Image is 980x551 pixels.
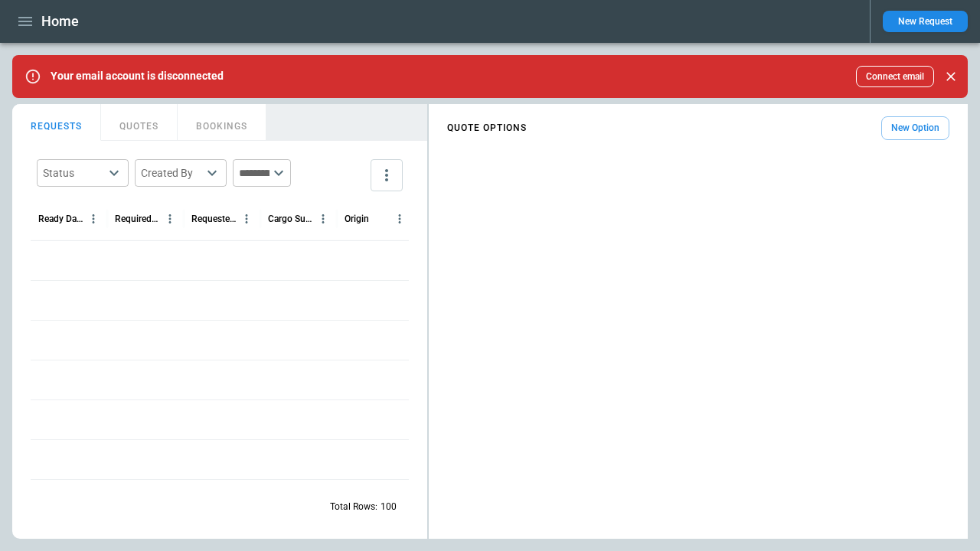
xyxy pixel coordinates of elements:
h1: Home [41,12,79,31]
button: Close [940,66,962,87]
button: New Option [881,116,949,140]
button: Requested Route column menu [237,209,256,229]
h4: QUOTE OPTIONS [447,125,527,132]
div: Origin [345,214,369,224]
p: Total Rows: [330,500,377,514]
button: Required Date & Time (UTC+03:00) column menu [160,209,180,229]
button: Origin column menu [390,209,410,229]
button: Connect email [856,66,934,87]
div: scrollable content [429,110,968,146]
button: BOOKINGS [178,104,266,141]
button: more [371,159,403,191]
div: Cargo Summary [268,214,313,224]
div: Status [43,165,104,181]
div: dismiss [940,60,962,93]
div: Created By [141,165,202,181]
p: Your email account is disconnected [51,70,224,83]
button: New Request [883,11,968,32]
button: Cargo Summary column menu [313,209,333,229]
div: Requested Route [191,214,237,224]
button: REQUESTS [12,104,101,141]
button: QUOTES [101,104,178,141]
button: Ready Date & Time (UTC+03:00) column menu [83,209,103,229]
div: Ready Date & Time (UTC+03:00) [38,214,83,224]
div: Required Date & Time (UTC+03:00) [115,214,160,224]
p: 100 [381,500,397,514]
